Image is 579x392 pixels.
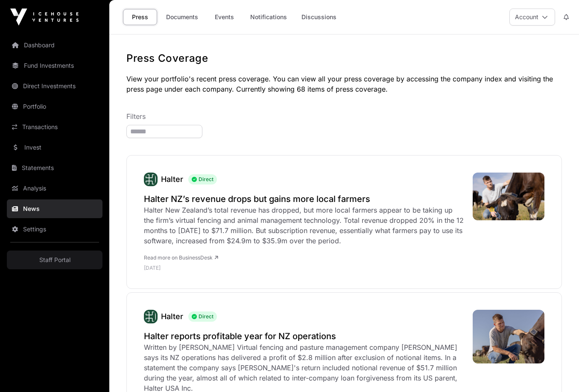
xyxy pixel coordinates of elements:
span: Direct [188,174,217,184]
iframe: Chat Widget [536,351,579,392]
a: Transactions [7,118,102,136]
a: Invest [7,138,102,157]
a: Press [123,9,157,25]
a: Events [207,9,241,25]
a: Staff Portal [7,251,102,269]
img: 254ef5d7a7b6400ce51fef42e7abfe31_XL.jpg [473,310,544,363]
div: Halter New Zealand’s total revenue has dropped, but more local farmers appear to be taking up the... [144,205,464,246]
img: Halter-Favicon.svg [144,173,158,186]
span: Direct [188,311,217,322]
a: Halter [161,175,183,184]
p: Filters [126,111,562,121]
a: Dashboard [7,36,102,55]
a: Halter reports profitable year for NZ operations [144,330,464,342]
a: Analysis [7,179,102,198]
a: Portfolio [7,97,102,116]
button: Account [509,9,555,26]
a: Halter [161,312,183,321]
a: Read more on BusinessDesk [144,254,218,261]
a: Halter [144,173,158,186]
a: Discussions [296,9,342,25]
p: View your portfolio's recent press coverage. You can view all your press coverage by accessing th... [126,74,562,94]
img: Icehouse Ventures Logo [10,9,79,26]
a: Documents [161,9,204,25]
img: Halter-Favicon.svg [144,310,158,323]
a: News [7,199,102,218]
img: A-060922SPLHALTER01-7.jpg [473,173,544,220]
p: [DATE] [144,265,464,271]
a: Fund Investments [7,56,102,75]
a: Notifications [245,9,292,25]
a: Halter NZ’s revenue drops but gains more local farmers [144,193,464,205]
h1: Press Coverage [126,52,562,65]
a: Settings [7,220,102,239]
a: Halter [144,310,158,323]
a: Statements [7,159,102,177]
a: Direct Investments [7,77,102,95]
